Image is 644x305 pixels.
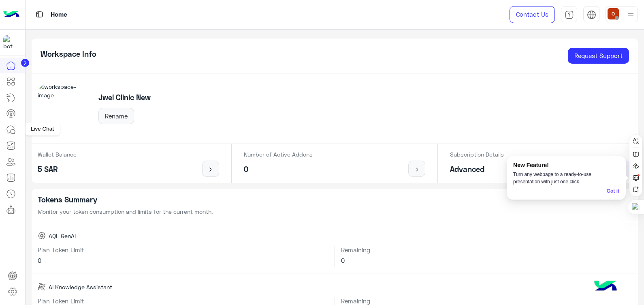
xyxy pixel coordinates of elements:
a: tab [561,6,577,23]
h6: Remaining [341,297,632,305]
h6: Plan Token Limit [38,297,329,305]
h5: Tokens Summary [38,195,632,204]
h5: 5 SAR [38,165,77,174]
h5: 0 [244,165,313,174]
h5: Workspace Info [41,49,96,59]
span: AI Knowledge Assistant [49,283,112,291]
img: icon [412,166,422,173]
img: icon [206,166,216,173]
img: Logo [3,6,19,23]
span: AQL GenAI [49,232,76,240]
img: 177882628735456 [3,35,18,50]
h6: 0 [341,257,632,264]
a: Contact Us [510,6,555,23]
h5: Jwel Clinic New [98,93,151,102]
img: workspace-image [38,82,90,134]
img: tab [34,9,45,19]
img: AI Knowledge Assistant [38,283,46,291]
p: Subscription Details [450,150,504,159]
img: AQL GenAI [38,232,46,240]
p: Number of Active Addons [244,150,313,159]
button: Rename [98,108,134,124]
p: Home [51,9,67,20]
img: userImage [608,8,619,19]
div: Live Chat [25,122,60,135]
img: tab [587,10,596,19]
h6: 0 [38,257,329,264]
h6: Remaining [341,246,632,253]
p: Monitor your token consumption and limits for the current month. [38,207,632,216]
img: tab [565,10,574,19]
img: profile [626,10,636,20]
h6: Plan Token Limit [38,246,329,253]
a: Request Support [568,48,629,64]
img: hulul-logo.png [591,273,620,301]
h5: Advanced [450,165,504,174]
p: Wallet Balance [38,150,77,159]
